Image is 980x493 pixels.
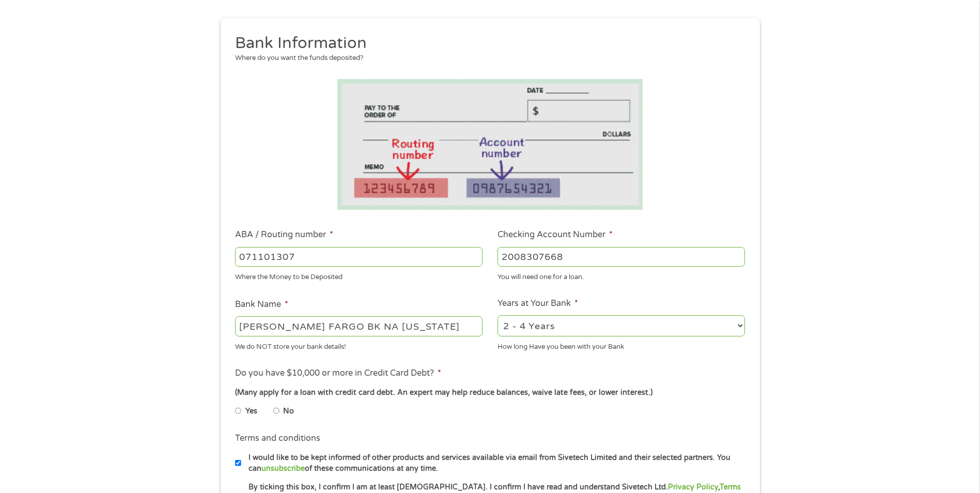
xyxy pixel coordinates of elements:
input: 263177916 [235,247,483,267]
h2: Bank Information [235,33,737,54]
label: Checking Account Number [497,229,613,240]
label: Years at Your Bank [497,298,578,309]
label: No [283,406,294,417]
div: We do NOT store your bank details! [235,338,483,352]
img: Routing number location [337,79,643,210]
a: Privacy Policy [668,483,718,491]
label: ABA / Routing number [235,229,333,240]
div: (Many apply for a loan with credit card debt. An expert may help reduce balances, waive late fees... [235,387,744,398]
div: You will need one for a loan. [497,269,745,283]
a: unsubscribe [261,464,305,473]
input: 345634636 [497,247,745,267]
label: Yes [245,406,257,417]
div: Where the Money to be Deposited [235,269,483,283]
div: How long Have you been with your Bank [497,338,745,352]
div: Where do you want the funds deposited? [235,53,737,64]
label: Bank Name [235,299,288,310]
label: I would like to be kept informed of other products and services available via email from Sivetech... [241,452,748,474]
label: Do you have $10,000 or more in Credit Card Debt? [235,368,441,379]
label: Terms and conditions [235,433,320,444]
